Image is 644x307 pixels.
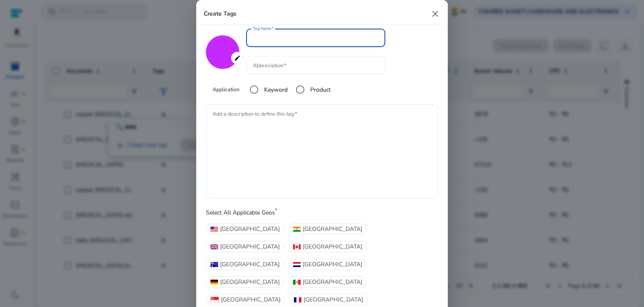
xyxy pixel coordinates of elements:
mat-label: Tag Name [253,26,271,32]
span: [GEOGRAPHIC_DATA] [303,260,362,269]
label: Product [309,85,331,94]
span: [GEOGRAPHIC_DATA] [304,295,363,304]
span: [GEOGRAPHIC_DATA] [303,242,362,251]
span: [GEOGRAPHIC_DATA] [220,260,280,269]
mat-label: Application [213,86,239,94]
label: Select All Applicable Geos [206,209,277,219]
span: [GEOGRAPHIC_DATA] [221,295,280,304]
span: [GEOGRAPHIC_DATA] [220,225,280,233]
span: [GEOGRAPHIC_DATA] [303,225,362,233]
h5: Create Tags [204,11,236,18]
span: [GEOGRAPHIC_DATA] [220,278,280,286]
span: [GEOGRAPHIC_DATA] [220,242,280,251]
span: [GEOGRAPHIC_DATA] [303,278,362,286]
label: Keyword [262,85,288,94]
mat-icon: edit [231,52,244,64]
mat-icon: close [430,9,440,19]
